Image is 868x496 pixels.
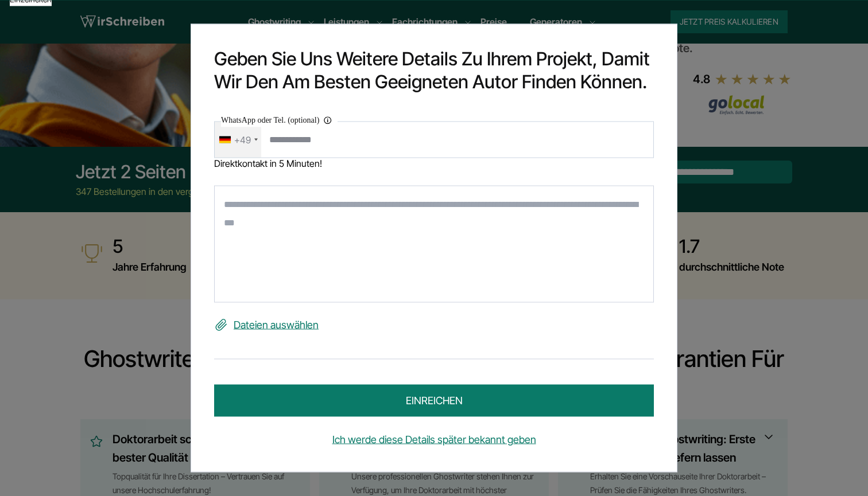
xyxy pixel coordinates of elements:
a: Ich werde diese Details später bekannt geben [214,431,654,449]
label: Dateien auswählen [214,316,654,334]
div: Direktkontakt in 5 Minuten! [214,158,654,168]
label: WhatsApp oder Tel. (optional) [221,113,338,127]
button: einreichen [214,385,654,417]
div: Telephone country code [215,122,261,157]
div: +49 [234,130,251,149]
h2: Geben Sie uns weitere Details zu Ihrem Projekt, damit wir den am besten geeigneten Autor finden k... [214,47,654,93]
